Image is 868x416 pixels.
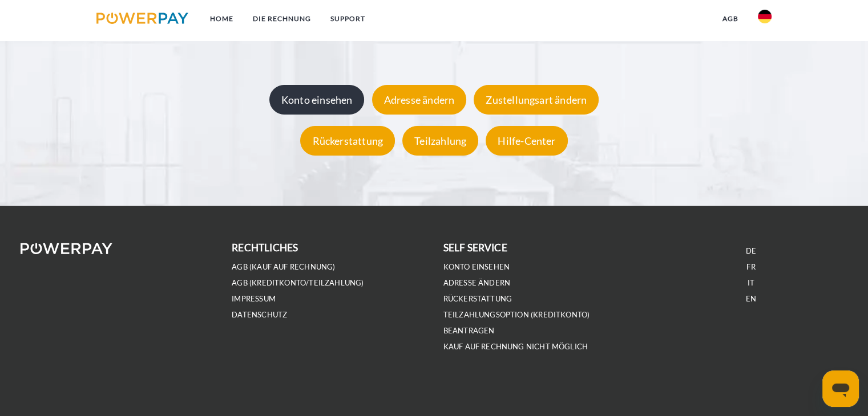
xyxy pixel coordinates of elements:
[300,127,395,156] div: Rückerstattung
[758,10,772,23] img: de
[713,9,748,29] a: agb
[232,242,298,254] b: rechtliches
[232,262,335,272] a: AGB (Kauf auf Rechnung)
[822,370,859,407] iframe: Schaltfläche zum Öffnen des Messaging-Fensters
[297,135,398,148] a: Rückerstattung
[269,85,365,115] div: Konto einsehen
[232,294,276,304] a: IMPRESSUM
[746,294,756,304] a: EN
[443,342,588,352] a: Kauf auf Rechnung nicht möglich
[21,243,112,254] img: logo-powerpay-white.svg
[486,127,567,156] div: Hilfe-Center
[96,13,188,24] img: logo-powerpay.svg
[232,310,287,320] a: DATENSCHUTZ
[443,310,590,336] a: Teilzahlungsoption (KREDITKONTO) beantragen
[483,135,570,148] a: Hilfe-Center
[746,246,756,256] a: DE
[321,9,375,29] a: SUPPORT
[443,278,511,288] a: Adresse ändern
[474,85,599,115] div: Zustellungsart ändern
[232,278,364,288] a: AGB (Kreditkonto/Teilzahlung)
[369,94,470,107] a: Adresse ändern
[443,242,507,254] b: self service
[443,294,512,304] a: Rückerstattung
[746,262,755,272] a: FR
[471,94,601,107] a: Zustellungsart ändern
[748,278,754,288] a: IT
[372,85,467,115] div: Adresse ändern
[267,94,368,107] a: Konto einsehen
[243,9,321,29] a: DIE RECHNUNG
[402,127,478,156] div: Teilzahlung
[443,262,510,272] a: Konto einsehen
[399,135,481,148] a: Teilzahlung
[200,9,243,29] a: Home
